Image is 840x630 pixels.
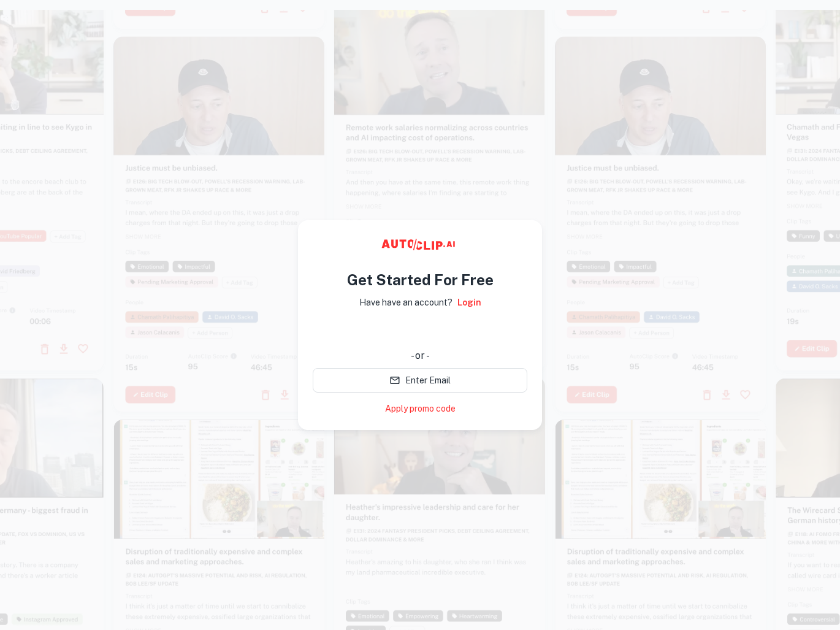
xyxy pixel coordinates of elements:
div: - or - [313,348,527,363]
button: Enter Email [313,368,527,393]
a: Login [457,296,481,309]
iframe: “使用 Google 账号登录”按钮 [307,318,533,345]
h4: Get Started For Free [347,269,494,291]
p: Have have an account? [359,296,452,309]
a: Apply promo code [385,402,456,415]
